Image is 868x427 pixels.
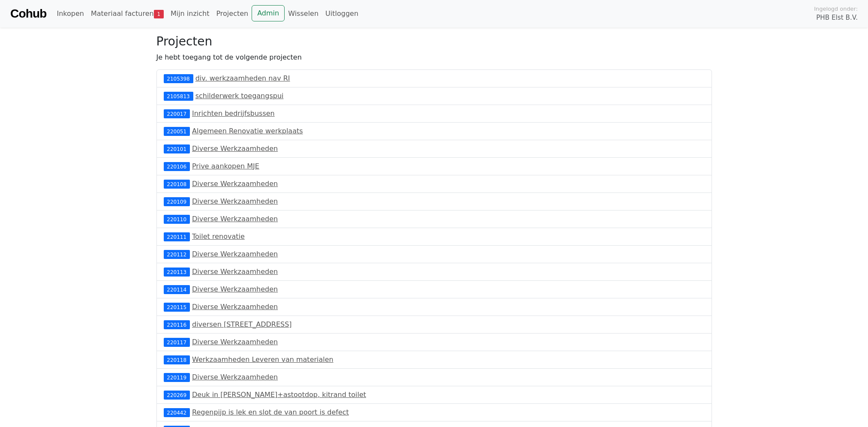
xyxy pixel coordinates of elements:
a: Wisselen [285,5,322,22]
h3: Projecten [156,34,712,49]
div: 220109 [164,197,190,206]
a: Admin [252,5,285,21]
div: 220269 [164,391,190,399]
div: 220051 [164,127,190,135]
div: 220101 [164,144,190,153]
a: Projecten [213,5,252,22]
a: diversen [STREET_ADDRESS] [192,320,292,328]
div: 220116 [164,320,190,329]
a: Uitloggen [322,5,362,22]
a: Deuk in [PERSON_NAME]+astootdop, kitrand toilet [192,391,366,399]
a: Diverse Werkzaamheden [192,268,278,276]
a: Prive aankopen MJE [192,162,259,170]
div: 220118 [164,355,190,364]
a: Materiaal facturen1 [87,5,167,22]
a: div. werkzaamheden nav RI [195,74,290,82]
div: 220117 [164,338,190,346]
a: Diverse Werkzaamheden [192,338,278,346]
div: 220017 [164,109,190,118]
span: PHB Elst B.V. [816,13,858,23]
a: Inkopen [53,5,87,22]
a: Diverse Werkzaamheden [192,373,278,381]
a: Regenpijp is lek en slot de van poort is defect [192,408,349,416]
div: 220113 [164,268,190,276]
a: Diverse Werkzaamheden [192,285,278,293]
a: Diverse Werkzaamheden [192,144,278,153]
p: Je hebt toegang tot de volgende projecten [156,52,712,63]
a: Diverse Werkzaamheden [192,303,278,311]
a: Diverse Werkzaamheden [192,180,278,188]
a: schilderwerk toegangspui [195,92,284,100]
div: 2105813 [164,92,193,100]
div: 220108 [164,180,190,188]
a: Werkzaamheden Leveren van materialen [192,355,333,364]
a: Diverse Werkzaamheden [192,215,278,223]
a: Diverse Werkzaamheden [192,250,278,258]
div: 220110 [164,215,190,223]
div: 220106 [164,162,190,171]
div: 220115 [164,303,190,311]
div: 220119 [164,373,190,382]
a: Algemeen Renovatie werkplaats [192,127,303,135]
div: 220114 [164,285,190,294]
a: Cohub [10,3,46,24]
div: 220112 [164,250,190,259]
a: Toilet renovatie [192,232,245,241]
a: Mijn inzicht [167,5,213,22]
span: Ingelogd onder: [814,5,858,13]
div: 220442 [164,408,190,417]
a: Inrichten bedrijfsbussen [192,109,275,117]
div: 220111 [164,232,190,241]
a: Diverse Werkzaamheden [192,197,278,205]
span: 1 [154,10,164,18]
div: 2105398 [164,74,193,83]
